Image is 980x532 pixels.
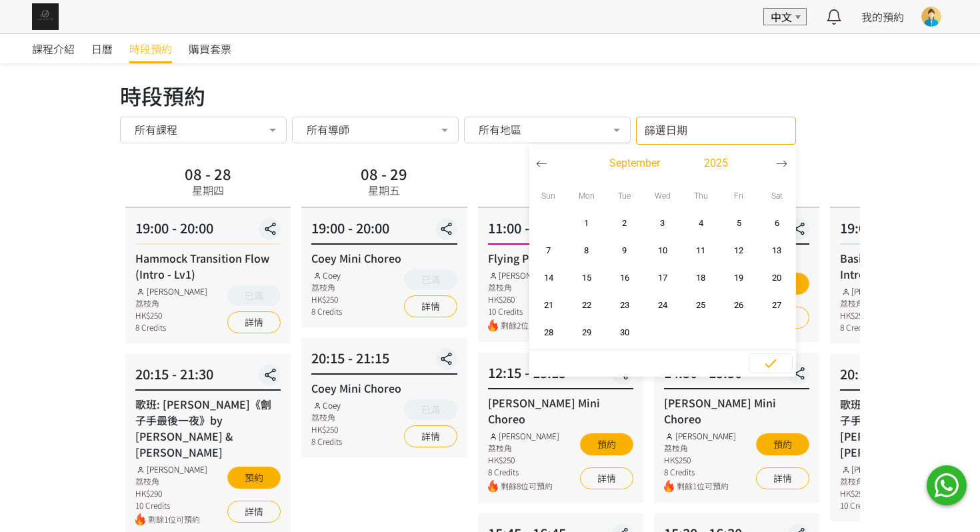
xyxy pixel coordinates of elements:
[758,291,796,319] button: 27
[227,467,281,489] button: 預約
[580,433,633,455] button: 預約
[664,430,736,442] div: [PERSON_NAME]
[488,293,560,305] div: HK$260
[120,79,860,111] div: 時段預約
[720,264,758,291] button: 19
[704,155,728,171] span: 2025
[677,480,736,493] span: 剩餘1位可預約
[129,34,172,63] a: 時段預約
[686,244,716,257] span: 11
[368,182,400,198] div: 星期五
[567,209,605,237] button: 1
[135,487,207,499] div: HK$290
[32,3,59,30] img: img_61c0148bb0266
[311,250,457,266] div: Coey Mini Choreo
[135,364,281,391] div: 20:15 - 21:30
[488,363,633,389] div: 12:15 - 13:15
[488,269,560,281] div: [PERSON_NAME]
[664,395,809,427] div: [PERSON_NAME] Mini Choreo
[647,271,677,285] span: 17
[529,182,567,209] div: Sun
[135,250,281,282] div: Hammock Transition Flow (Intro - Lv1)
[404,425,457,447] a: 詳情
[311,435,342,447] div: 8 Credits
[227,285,281,306] button: 已滿
[664,466,736,478] div: 8 Credits
[840,309,912,321] div: HK$250
[647,244,677,257] span: 10
[571,217,601,230] span: 1
[686,217,716,230] span: 4
[533,271,563,285] span: 14
[135,499,207,511] div: 10 Credits
[762,244,792,257] span: 13
[686,299,716,312] span: 25
[479,123,521,136] span: 所有地區
[488,430,560,442] div: [PERSON_NAME]
[311,423,342,435] div: HK$250
[756,433,809,455] button: 預約
[762,217,792,230] span: 6
[647,299,677,312] span: 24
[135,513,145,526] img: fire.png
[720,237,758,264] button: 12
[605,319,643,346] button: 30
[567,182,605,209] div: Mon
[311,380,457,396] div: Coey Mini Choreo
[529,237,567,264] button: 7
[488,442,560,454] div: 荔枝角
[609,217,639,230] span: 2
[189,41,231,57] span: 購買套票
[311,411,342,423] div: 荔枝角
[488,466,560,478] div: 8 Credits
[636,117,796,145] input: 篩選日期
[571,271,601,285] span: 15
[724,217,754,230] span: 5
[605,209,643,237] button: 2
[567,319,605,346] button: 29
[404,269,457,290] button: 已滿
[724,299,754,312] span: 26
[307,123,349,136] span: 所有導師
[605,291,643,319] button: 23
[135,475,207,487] div: 荔枝角
[32,41,75,57] span: 課程介紹
[724,244,754,257] span: 12
[488,250,633,266] div: Flying Pole Workshop
[682,291,720,319] button: 25
[135,297,207,309] div: 荔枝角
[488,281,560,293] div: 荔枝角
[664,480,674,493] img: fire.png
[32,34,75,63] a: 課程介紹
[311,281,342,293] div: 荔枝角
[571,326,601,339] span: 29
[643,237,681,264] button: 10
[840,297,912,309] div: 荔枝角
[488,319,498,332] img: fire.png
[227,501,281,523] a: 詳情
[580,467,633,489] a: 詳情
[529,264,567,291] button: 14
[609,155,660,171] span: September
[311,269,342,281] div: Coey
[533,299,563,312] span: 21
[135,309,207,321] div: HK$250
[720,291,758,319] button: 26
[404,399,457,420] button: 已滿
[663,153,769,173] button: 2025
[148,513,207,526] span: 剩餘1位可預約
[605,182,643,209] div: Tue
[609,271,639,285] span: 16
[840,487,912,499] div: HK$290
[129,41,172,57] span: 時段預約
[724,271,754,285] span: 19
[571,299,601,312] span: 22
[488,218,633,245] div: 11:00 - 12:00
[404,295,457,317] a: 詳情
[135,321,207,333] div: 8 Credits
[567,291,605,319] button: 22
[682,237,720,264] button: 11
[189,34,231,63] a: 購買套票
[840,321,912,333] div: 8 Credits
[664,442,736,454] div: 荔枝角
